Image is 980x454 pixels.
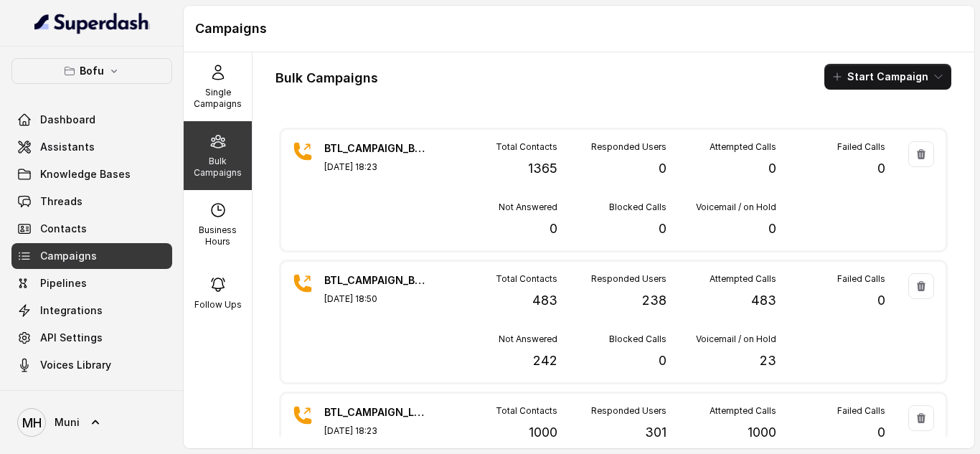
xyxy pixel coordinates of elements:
p: Voicemail / on Hold [696,334,776,345]
p: 0 [768,219,776,239]
p: Attempted Calls [710,141,776,153]
span: Voices Library [40,358,111,372]
p: Follow Ups [194,299,242,311]
p: 1000 [748,422,776,443]
p: Business Hours [189,224,246,247]
span: Dashboard [40,113,95,127]
p: 1365 [528,159,557,179]
p: [DATE] 18:23 [324,161,425,173]
a: Voices Library [11,352,172,378]
p: Not Answered [499,202,557,213]
p: Total Contacts [496,405,557,417]
a: Campaigns [11,243,172,269]
p: Blocked Calls [609,334,666,345]
span: Integrations [40,303,103,318]
p: Attempted Calls [710,405,776,417]
p: 0 [550,219,557,239]
a: Dashboard [11,107,172,133]
p: BTL_CAMPAIGN_BLR_JAYNAGAR_280825_01 [324,141,425,156]
p: Responded Users [591,405,666,417]
p: Single Campaigns [189,87,246,110]
button: Start Campaign [824,64,951,90]
text: MH [22,415,42,430]
p: 0 [659,159,666,179]
span: Threads [40,194,83,209]
p: 0 [659,351,666,371]
span: Pipelines [40,276,87,290]
p: 23 [760,351,776,371]
p: Attempted Calls [710,273,776,285]
p: [DATE] 18:50 [324,293,425,305]
p: BTL_CAMPAIGN_LUD_LUDHIANA_250825_01 [324,405,425,420]
a: Pipelines [11,270,172,296]
p: Bofu [80,62,104,80]
span: Assistants [40,140,95,154]
button: Bofu [11,58,172,84]
p: Not Answered [499,334,557,345]
a: Threads [11,189,172,214]
p: 0 [877,290,885,311]
a: Muni [11,402,172,443]
p: Total Contacts [496,273,557,285]
p: 0 [659,219,666,239]
p: 238 [642,290,666,311]
p: 0 [877,159,885,179]
p: 483 [532,290,557,311]
p: 483 [751,290,776,311]
a: Assistants [11,134,172,160]
span: Muni [55,415,80,430]
p: 0 [768,159,776,179]
p: Voicemail / on Hold [696,202,776,213]
p: Failed Calls [837,405,885,417]
p: Failed Calls [837,273,885,285]
span: API Settings [40,331,103,345]
span: Campaigns [40,249,97,263]
a: API Settings [11,325,172,351]
p: 0 [877,422,885,443]
span: Contacts [40,222,87,236]
p: [DATE] 18:23 [324,425,425,437]
a: Integrations [11,298,172,323]
p: 242 [533,351,557,371]
a: Knowledge Bases [11,161,172,187]
img: light.svg [34,11,150,34]
h1: Bulk Campaigns [275,67,378,90]
p: 301 [645,422,666,443]
p: BTL_CAMPAIGN_BLR_JAYNAGAR_260825_01 [324,273,425,288]
p: 1000 [529,422,557,443]
h1: Campaigns [195,17,963,40]
a: Contacts [11,216,172,242]
p: Blocked Calls [609,202,666,213]
p: Responded Users [591,273,666,285]
p: Failed Calls [837,141,885,153]
span: Knowledge Bases [40,167,131,181]
p: Responded Users [591,141,666,153]
p: Bulk Campaigns [189,156,246,179]
p: Total Contacts [496,141,557,153]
